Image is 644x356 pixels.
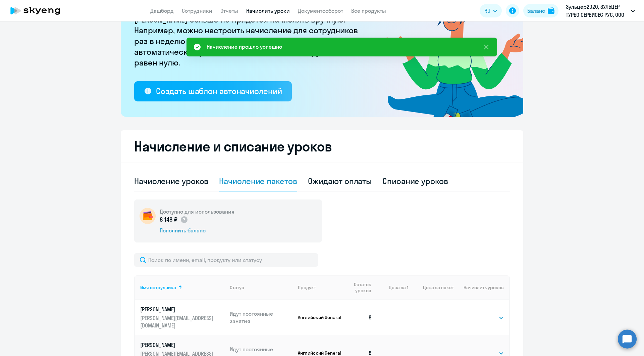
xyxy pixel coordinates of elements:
[140,306,224,329] a: [PERSON_NAME][PERSON_NAME][EMAIL_ADDRESS][DOMAIN_NAME]
[527,7,545,15] div: Баланс
[140,208,156,224] img: wallet-circle.png
[160,208,234,215] h5: Доступно для использования
[523,4,558,17] button: Балансbalance
[140,341,215,349] p: [PERSON_NAME]
[160,215,188,224] p: 8 148 ₽
[454,275,509,300] th: Начислить уроков
[408,275,454,300] th: Цена за пакет
[140,306,215,313] p: [PERSON_NAME]
[150,7,174,14] a: Дашборд
[480,4,502,17] button: RU
[548,7,554,14] img: balance
[140,284,224,291] div: Имя сотрудника
[230,310,293,325] p: Идут постоянные занятия
[134,253,318,267] input: Поиск по имени, email, продукту или статусу
[298,7,343,14] a: Документооборот
[343,300,377,335] td: 8
[298,314,343,320] p: Английский General
[377,275,408,300] th: Цена за 1
[219,176,297,186] div: Начисление пакетов
[308,176,372,186] div: Ожидают оплаты
[562,3,638,19] button: Зульцер2020, ЗУЛЬЦЕР ТУРБО СЕРВИСЕС РУС, ООО
[348,281,377,294] div: Остаток уроков
[207,43,282,51] div: Начисление прошло успешно
[160,227,234,234] div: Пополнить баланс
[134,176,208,186] div: Начисление уроков
[230,284,293,291] div: Статус
[298,350,343,356] p: Английский General
[230,284,244,291] div: Статус
[134,138,510,154] h2: Начисление и списание уроков
[246,7,290,14] a: Начислить уроки
[348,281,371,294] span: Остаток уроков
[298,284,343,291] div: Продукт
[220,7,238,14] a: Отчеты
[140,284,176,291] div: Имя сотрудника
[382,176,448,186] div: Списание уроков
[134,14,362,68] p: [PERSON_NAME] больше не придётся начислять вручную. Например, можно настроить начисление для сотр...
[351,7,386,14] a: Все продукты
[298,284,316,291] div: Продукт
[182,7,212,14] a: Сотрудники
[140,314,215,329] p: [PERSON_NAME][EMAIL_ADDRESS][DOMAIN_NAME]
[134,81,292,101] button: Создать шаблон автоначислений
[484,7,490,15] span: RU
[566,3,628,19] p: Зульцер2020, ЗУЛЬЦЕР ТУРБО СЕРВИСЕС РУС, ООО
[156,86,282,96] div: Создать шаблон автоначислений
